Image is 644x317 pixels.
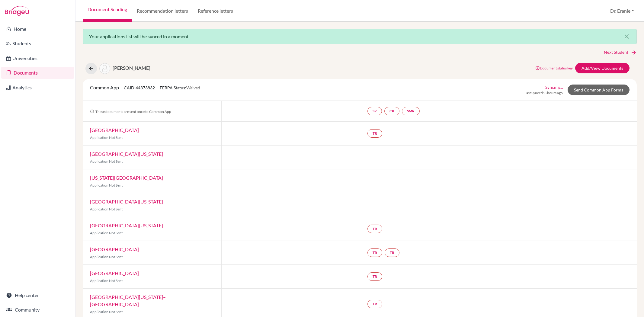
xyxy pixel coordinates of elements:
[90,135,123,140] span: Application Not Sent
[623,33,630,40] i: close
[113,65,150,71] span: [PERSON_NAME]
[160,85,200,90] span: FERPA Status:
[90,246,139,252] a: [GEOGRAPHIC_DATA]
[367,107,382,115] a: SR
[90,294,166,307] a: [GEOGRAPHIC_DATA][US_STATE]–[GEOGRAPHIC_DATA]
[524,90,563,96] span: Last Synced: 3 hours ago
[1,52,74,64] a: Universities
[90,207,123,211] span: Application Not Sent
[607,5,637,17] button: Dr. Eranie
[90,255,123,259] span: Application Not Sent
[1,67,74,79] a: Documents
[1,37,74,50] a: Students
[90,309,123,314] span: Application Not Sent
[90,127,139,133] a: [GEOGRAPHIC_DATA]
[5,6,29,16] img: Bridge-U
[367,129,382,138] a: TR
[617,29,636,44] button: Close
[90,199,163,204] a: [GEOGRAPHIC_DATA][US_STATE]
[385,248,399,257] a: TR
[90,231,123,235] span: Application Not Sent
[1,304,74,316] a: Community
[1,289,74,301] a: Help center
[1,82,74,94] a: Analytics
[124,85,155,90] span: CAID: 44373832
[90,151,163,157] a: [GEOGRAPHIC_DATA][US_STATE]
[90,109,171,114] span: These documents are sent once to Common App
[535,66,573,70] a: Document status key
[604,49,637,56] a: Next Student
[90,183,123,187] span: Application Not Sent
[90,159,123,164] span: Application Not Sent
[90,278,123,283] span: Application Not Sent
[545,84,563,90] a: Syncing…
[367,300,382,308] a: TR
[1,23,74,35] a: Home
[575,63,630,73] a: Add/View Documents
[384,107,399,115] a: CR
[367,272,382,281] a: TR
[568,85,630,95] a: Send Common App Forms
[90,175,163,181] a: [US_STATE][GEOGRAPHIC_DATA]
[83,29,637,44] div: Your applications list will be synced in a moment.
[90,85,119,90] span: Common App
[367,225,382,233] a: TR
[90,223,163,228] a: [GEOGRAPHIC_DATA][US_STATE]
[90,270,139,276] a: [GEOGRAPHIC_DATA]
[186,85,200,90] span: Waived
[402,107,420,115] a: SMR
[367,248,382,257] a: TR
